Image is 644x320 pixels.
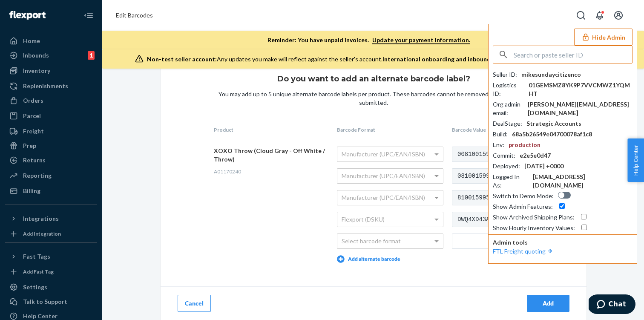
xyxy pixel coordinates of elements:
[521,70,581,79] div: mikesundaycitizenco
[337,255,400,263] button: Add alternate barcode
[5,229,97,239] a: Add Integration
[520,151,551,160] div: e2e5e0d47
[23,127,44,135] div: Freight
[493,173,529,190] div: Logged In As :
[214,168,241,175] span: A01170240
[23,156,46,164] div: Returns
[528,100,632,117] div: [PERSON_NAME][EMAIL_ADDRESS][DOMAIN_NAME]
[337,169,443,183] div: Manufacturer (UPC/EAN/ISBN)
[534,299,562,308] div: Add
[23,112,41,120] div: Parcel
[533,173,632,190] div: [EMAIL_ADDRESS][DOMAIN_NAME]
[591,7,608,24] button: Open notifications
[493,81,524,98] div: Logistics ID :
[23,82,68,90] div: Replenishments
[9,11,46,20] img: Flexport logo
[493,151,515,160] div: Commit :
[23,171,52,180] div: Reporting
[627,138,644,182] button: Help Center
[212,120,335,140] th: Product
[493,100,523,117] div: Org admin email :
[267,36,470,44] p: Reminder: You have unpaid invoices.
[23,141,36,150] div: Prep
[493,130,508,138] div: Build :
[23,37,40,45] div: Home
[493,238,632,247] p: Admin tools
[337,234,443,248] div: Select barcode format
[147,55,603,63] div: Any updates you make will reflect against the seller's account.
[526,119,581,128] div: Strategic Accounts
[23,66,50,75] div: Inventory
[23,283,47,291] div: Settings
[5,280,97,294] a: Settings
[5,64,97,78] a: Inventory
[337,212,443,227] div: Flexport (DSKU)
[337,147,443,161] div: Manufacturer (UPC/EAN/ISBN)
[493,224,575,232] div: Show Hourly Inventory Values :
[450,120,535,140] th: Barcode Value
[23,297,67,306] div: Talk to Support
[178,295,211,312] button: Cancel
[23,51,49,60] div: Inbounds
[493,141,504,149] div: Env :
[509,141,540,149] div: production
[493,162,520,170] div: Deployed :
[493,192,554,200] div: Switch to Demo Mode :
[214,147,328,164] div: XOXO Throw (Cloud Gray - Off White / Throw)
[5,34,97,48] a: Home
[5,94,97,107] a: Orders
[5,139,97,153] a: Prep
[382,55,603,63] span: International onboarding and inbounding may not work during impersonation.
[5,169,97,182] a: Reporting
[493,70,517,79] div: Seller ID :
[23,268,54,275] div: Add Fast Tag
[335,120,450,140] th: Barcode Format
[493,119,522,128] div: DealStage :
[109,4,160,26] ol: breadcrumbs
[5,153,97,167] a: Returns
[5,212,97,225] button: Integrations
[493,213,575,222] div: Show Archived Shipping Plans :
[574,29,632,46] button: Hide Admin
[372,36,470,44] a: Update your payment information.
[527,295,569,312] button: Add
[512,130,592,138] div: 68a5b26549e04700078af1c8
[88,51,95,60] div: 1
[5,124,97,138] a: Freight
[5,79,97,93] a: Replenishments
[610,7,627,24] button: Open account menu
[116,12,153,19] span: Edit Barcodes
[529,81,632,98] div: 01GEMSMZ8YK9P7VVCMWZ1YQMHT
[23,252,50,261] div: Fast Tags
[212,90,535,107] div: You may add up to 5 unique alternate barcode labels per product. These barcodes cannot be removed...
[493,248,554,255] a: FTL Freight quoting
[23,187,40,195] div: Billing
[23,96,43,105] div: Orders
[5,267,97,277] a: Add Fast Tag
[337,190,443,205] div: Manufacturer (UPC/EAN/ISBN)
[5,250,97,263] button: Fast Tags
[23,214,59,223] div: Integrations
[80,7,97,24] button: Close Navigation
[572,7,589,24] button: Open Search Box
[493,202,553,211] div: Show Admin Features :
[147,55,217,63] span: Non-test seller account:
[5,49,97,62] a: Inbounds1
[5,184,97,198] a: Billing
[212,75,535,84] h1: Do you want to add an alternate barcode label?
[23,230,61,237] div: Add Integration
[589,294,635,316] iframe: Opens a widget where you can chat to one of our agents
[5,295,97,308] button: Talk to Support
[514,46,632,63] input: Search or paste seller ID
[524,162,563,170] div: [DATE] +0000
[5,109,97,123] a: Parcel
